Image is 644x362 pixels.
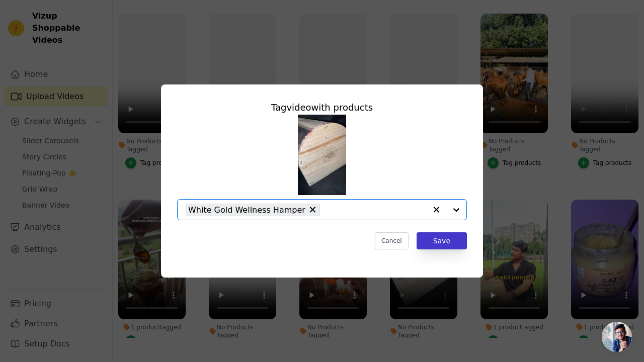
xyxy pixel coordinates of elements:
a: Open chat [602,322,632,352]
button: Cancel [375,232,409,249]
img: reel-preview-zw5zrk-sd.myshopify.com-3661901224330553459_71607864703.jpeg [298,115,346,195]
button: Save [417,232,467,249]
span: White Gold Wellness Hamper [188,204,305,216]
div: Tag video with products [177,101,467,115]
